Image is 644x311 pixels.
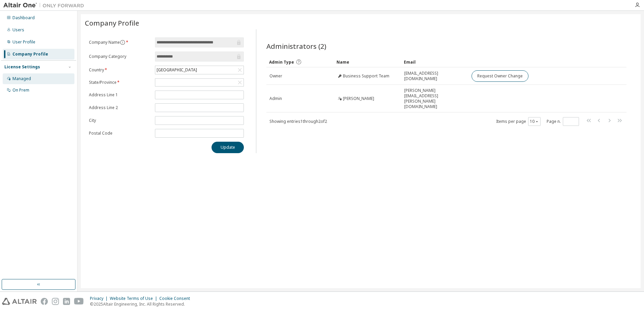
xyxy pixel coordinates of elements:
label: State/Province [89,80,151,85]
span: Admin Type [269,59,294,65]
div: On Prem [12,88,29,93]
div: Website Terms of Use [110,296,159,301]
span: Showing entries 1 through 2 of 2 [269,118,327,124]
span: Items per page [496,117,541,126]
label: Company Category [89,54,151,59]
button: Request Owner Change [472,70,528,82]
img: Altair One [3,2,88,9]
span: [EMAIL_ADDRESS][DOMAIN_NAME] [404,71,465,81]
div: [GEOGRAPHIC_DATA] [156,66,198,74]
span: Company Profile [85,18,139,28]
label: Address Line 2 [89,105,151,110]
span: Admin [269,96,282,101]
div: Email [404,57,466,67]
div: Privacy [90,296,110,301]
img: facebook.svg [41,298,48,305]
img: youtube.svg [74,298,84,305]
div: License Settings [4,64,40,70]
div: Dashboard [12,15,35,21]
label: Address Line 1 [89,92,151,98]
span: Owner [269,73,282,79]
button: 10 [530,119,539,124]
img: altair_logo.svg [2,298,37,305]
label: City [89,118,151,123]
button: Update [212,142,244,153]
label: Company Name [89,40,151,45]
span: Administrators (2) [266,41,326,51]
p: © 2025 Altair Engineering, Inc. All Rights Reserved. [90,301,194,307]
span: Page n. [547,117,579,126]
span: [PERSON_NAME] [343,96,374,101]
div: Managed [12,76,31,81]
div: [GEOGRAPHIC_DATA] [155,66,244,74]
img: linkedin.svg [63,298,70,305]
div: User Profile [12,39,35,45]
div: Name [336,57,398,67]
label: Postal Code [89,131,151,136]
img: instagram.svg [52,298,59,305]
span: Business Support Team [343,73,389,79]
label: Country [89,67,151,73]
div: Users [12,27,24,33]
div: Company Profile [12,51,48,57]
span: [PERSON_NAME][EMAIL_ADDRESS][PERSON_NAME][DOMAIN_NAME] [404,88,465,109]
button: information [120,40,125,45]
div: Cookie Consent [159,296,194,301]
